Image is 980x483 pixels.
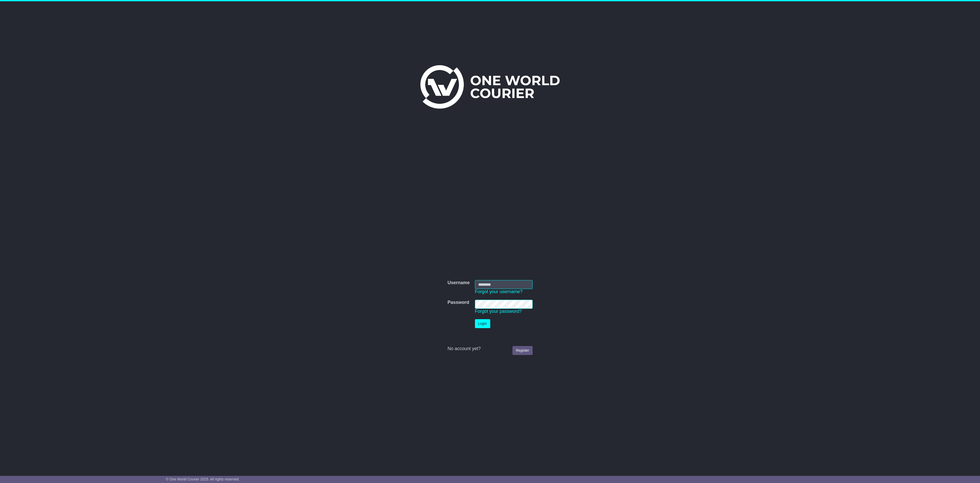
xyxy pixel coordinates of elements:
label: Password [447,300,469,305]
img: One World [420,65,560,109]
div: No account yet? [447,346,532,352]
button: Login [475,319,490,328]
a: Register [512,346,532,355]
a: Forgot your username? [475,289,523,294]
a: Forgot your password? [475,309,522,314]
label: Username [447,280,470,286]
span: © One World Courier 2025. All rights reserved. [166,477,240,481]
